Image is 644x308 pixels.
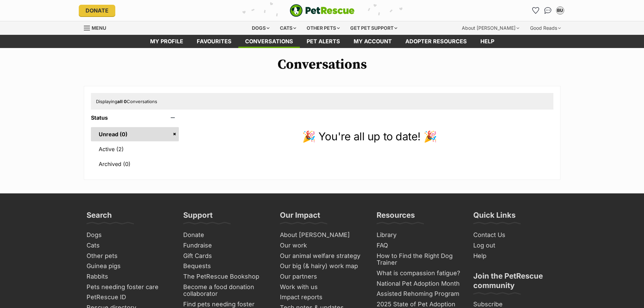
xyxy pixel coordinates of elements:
[374,279,464,289] a: National Pet Adoption Month
[117,99,127,104] strong: all 0
[277,251,367,261] a: Our animal welfare strategy
[543,5,553,16] a: Conversations
[347,35,399,48] a: My account
[399,35,474,48] a: Adopter resources
[277,282,367,292] a: Work with us
[87,210,112,224] h3: Search
[374,240,464,251] a: FAQ
[374,251,464,268] a: How to Find the Right Dog Trainer
[345,21,402,35] div: Get pet support
[471,230,560,240] a: Contact Us
[377,210,415,224] h3: Resources
[280,210,320,224] h3: Our Impact
[277,261,367,271] a: Our big (& hairy) work map
[471,251,560,261] a: Help
[374,268,464,279] a: What is compassion fatigue?
[302,21,344,35] div: Other pets
[181,282,270,299] a: Become a food donation collaborator
[471,240,560,251] a: Log out
[530,5,541,16] a: Favourites
[91,115,179,121] header: Status
[183,210,213,224] h3: Support
[557,7,564,14] div: BU
[277,292,367,303] a: Impact reports
[84,271,174,282] a: Rabbits
[91,142,179,156] a: Active (2)
[84,261,174,271] a: Guinea pigs
[290,4,355,17] a: PetRescue
[181,271,270,282] a: The PetRescue Bookshop
[84,240,174,251] a: Cats
[277,240,367,251] a: Our work
[530,5,566,16] ul: Account quick links
[247,21,274,35] div: Dogs
[79,5,115,16] a: Donate
[186,128,553,145] p: 🎉 You're all up to date! 🎉
[238,35,300,48] a: conversations
[181,230,270,240] a: Donate
[457,21,524,35] div: About [PERSON_NAME]
[91,127,179,141] a: Unread (0)
[181,261,270,271] a: Bequests
[143,35,190,48] a: My profile
[300,35,347,48] a: Pet alerts
[92,25,106,31] span: Menu
[525,21,566,35] div: Good Reads
[544,7,551,14] img: chat-41dd97257d64d25036548639549fe6c8038ab92f7586957e7f3b1b290dea8141.svg
[275,21,301,35] div: Cats
[84,21,111,33] a: Menu
[96,99,157,104] span: Displaying Conversations
[290,4,355,17] img: logo-e224e6f780fb5917bec1dbf3a21bbac754714ae5b6737aabdf751b685950b380.svg
[277,230,367,240] a: About [PERSON_NAME]
[474,35,501,48] a: Help
[181,251,270,261] a: Gift Cards
[84,292,174,303] a: PetRescue ID
[473,210,516,224] h3: Quick Links
[374,289,464,299] a: Assisted Rehoming Program
[555,5,566,16] button: My account
[84,230,174,240] a: Dogs
[91,157,179,171] a: Archived (0)
[277,271,367,282] a: Our partners
[190,35,238,48] a: Favourites
[181,240,270,251] a: Fundraise
[84,282,174,292] a: Pets needing foster care
[473,271,558,294] h3: Join the PetRescue community
[84,251,174,261] a: Other pets
[374,230,464,240] a: Library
